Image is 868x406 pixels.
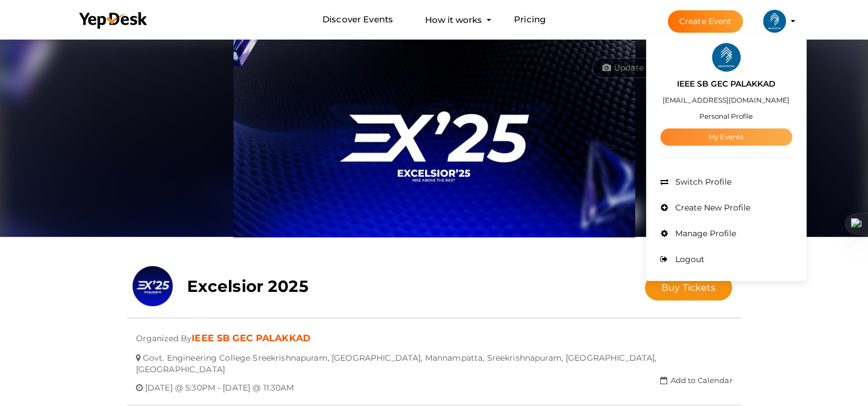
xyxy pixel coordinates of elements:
[668,10,744,33] button: Create Event
[660,376,732,385] a: Add to Calendar
[322,9,393,30] a: Discover Events
[763,10,786,33] img: ACg8ocIlr20kWlusTYDilfQwsc9vjOYCKrm0LB8zShf3GP8Yo5bmpMCa=s100
[660,128,792,146] a: My Events
[661,282,716,293] span: Buy Tickets
[136,325,192,343] span: Organized By
[672,202,750,213] span: Create New Profile
[672,228,736,239] span: Manage Profile
[187,276,309,296] b: Excelsior 2025
[645,275,733,300] button: Buy Tickets
[712,43,741,72] img: ACg8ocIlr20kWlusTYDilfQwsc9vjOYCKrm0LB8zShf3GP8Yo5bmpMCa=s100
[672,254,704,264] span: Logout
[233,37,635,237] img: 1EKFXICO_normal.png
[672,177,731,187] span: Switch Profile
[192,333,310,343] a: IEEE SB GEC PALAKKAD
[145,374,294,393] span: [DATE] @ 5:30PM - [DATE] @ 11:30AM
[699,112,753,120] small: Personal Profile
[136,344,657,374] span: Govt. Engineering College Sreekrishnapuram, [GEOGRAPHIC_DATA], Mannampatta, Sreekrishnapuram, [GE...
[592,58,709,78] button: Update Cover Image
[677,77,776,91] label: IEEE SB GEC PALAKKAD
[514,9,546,30] a: Pricing
[663,93,789,107] label: [EMAIL_ADDRESS][DOMAIN_NAME]
[422,9,485,30] button: How it works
